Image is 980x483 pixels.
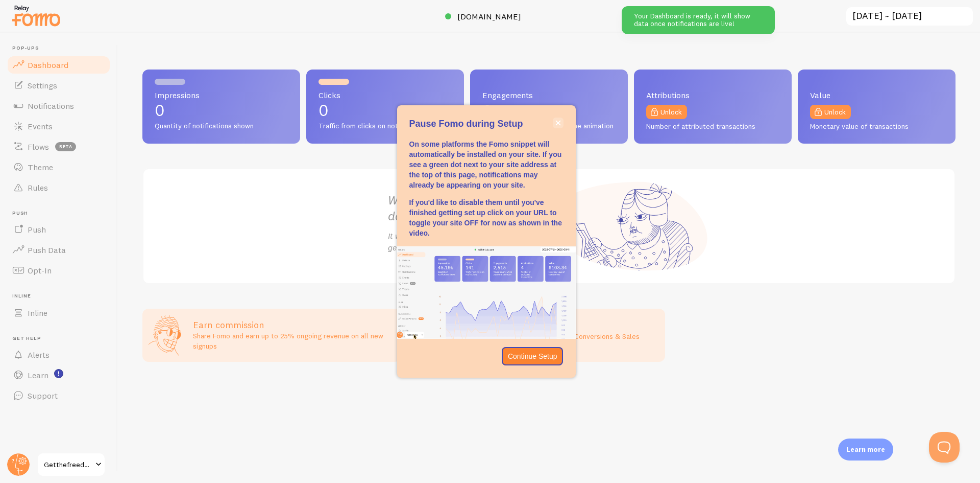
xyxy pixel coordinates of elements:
p: Learn more [846,445,885,454]
span: Getthefreedomblueprint [44,458,92,471]
span: Inline [28,308,47,318]
span: Events [28,121,53,131]
span: Flows [28,142,49,152]
span: Alerts [28,350,50,360]
span: Settings [28,80,57,90]
span: Traffic from clicks on notifications [318,122,452,131]
span: Push [12,210,111,217]
a: Rules [6,177,111,198]
p: Pause Fomo during Setup [409,118,563,131]
a: Alerts [6,344,111,365]
span: Pop-ups [12,45,111,52]
span: Quantity of notifications shown [155,122,288,131]
span: Support [28,390,58,401]
a: Notifications [6,96,111,116]
div: Learn more [838,439,893,461]
p: If you'd like to disable them until you've finished getting set up click on your URL to toggle yo... [409,197,563,238]
a: Support [6,385,111,406]
a: Events [6,116,111,136]
a: Dashboard [6,55,111,75]
a: Inline [6,303,111,323]
span: Notifications [28,101,74,111]
span: Impressions [155,91,288,99]
span: Get Help [12,335,111,342]
p: 0 [482,102,616,119]
p: 0 [318,102,452,119]
span: Number of attributed transactions [646,122,779,131]
p: It will be ready once you get some traffic [388,230,549,254]
span: Rules [28,182,48,193]
span: Attributions [646,91,779,99]
a: Flows beta [6,136,111,157]
a: Push [6,219,111,240]
span: Dashboard [28,60,68,70]
span: Theme [28,162,53,172]
span: Inline [12,293,111,300]
p: Continue Setup [508,351,557,361]
div: Pause Fomo during Setup [397,105,576,377]
a: Unlock [646,105,687,119]
span: beta [55,142,76,151]
a: Push Data [6,240,111,260]
a: Opt-In [6,260,111,281]
a: Theme [6,157,111,177]
span: Monetary value of transactions [810,122,943,131]
button: close, [553,118,563,128]
svg: <p>Watch New Feature Tutorials!</p> [54,369,63,378]
span: Engagements [482,91,616,99]
a: Unlock [810,105,851,119]
span: Clicks [318,91,452,99]
span: Value [810,91,943,99]
p: 0 [155,102,288,119]
span: Push [28,224,46,235]
a: Learn [6,365,111,385]
h3: Earn commission [193,319,395,331]
a: Getthefreedomblueprint [37,452,106,477]
span: Push Data [28,245,66,255]
a: Settings [6,75,111,96]
img: fomo-relay-logo-orange.svg [11,3,62,29]
span: Opt-In [28,265,52,275]
span: Learn [28,370,48,380]
p: On some platforms the Fomo snippet will automatically be installed on your site. If you see a gre... [409,139,563,190]
iframe: Help Scout Beacon - Open [929,432,960,463]
button: Continue Setup [502,347,563,365]
h2: We're capturing data for you [388,192,549,224]
div: Your Dashboard is ready, it will show data once notifications are live! [622,6,775,34]
p: Share Fomo and earn up to 25% ongoing revenue on all new signups [193,331,395,351]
